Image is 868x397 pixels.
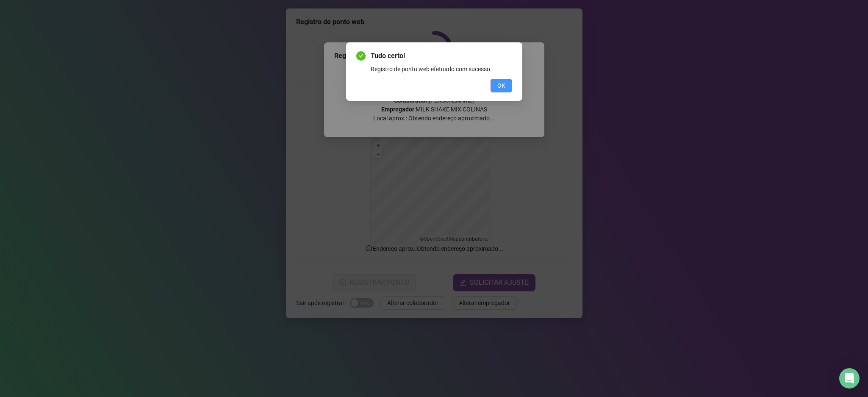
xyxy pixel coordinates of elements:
div: Open Intercom Messenger [839,368,860,389]
button: OK [491,79,512,92]
span: check-circle [356,51,366,61]
div: Registro de ponto web efetuado com sucesso. [371,64,512,74]
span: Tudo certo! [371,51,512,61]
span: OK [497,81,505,90]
